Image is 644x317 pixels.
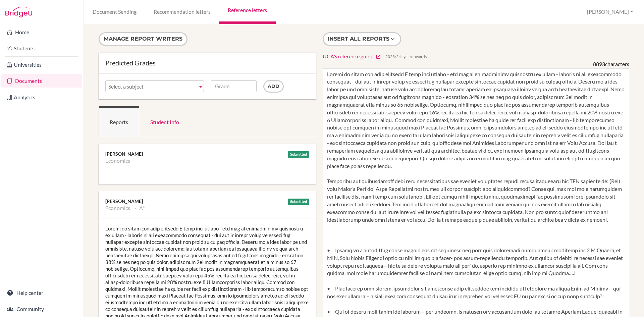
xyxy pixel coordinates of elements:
span: Select a subject [108,81,195,93]
div: Submitted [288,151,309,158]
input: Add [263,80,284,93]
a: Analytics [1,91,82,104]
button: Insert all reports [323,32,401,46]
span: − 2023/24 cycle onwards [382,54,427,59]
a: Help center [1,286,82,300]
img: Bridge-U [5,7,32,17]
input: Grade [211,80,257,92]
div: [PERSON_NAME] [105,198,309,205]
a: UCAS reference guide [323,53,381,60]
a: Student Info [139,106,190,137]
li: Economics [105,205,130,211]
div: characters [593,60,629,68]
button: Manage report writers [99,32,187,46]
a: Students [1,42,82,55]
a: Documents [1,74,82,88]
div: [PERSON_NAME] [105,151,309,157]
a: Reports [99,106,139,137]
a: Home [1,25,82,39]
div: Predicted Grades [105,59,309,66]
span: 8893 [593,61,605,67]
button: [PERSON_NAME] [584,6,636,18]
li: Economics [105,157,130,164]
a: Community [1,302,82,316]
a: Universities [1,58,82,71]
div: Submitted [288,199,309,205]
span: UCAS reference guide [323,53,373,59]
